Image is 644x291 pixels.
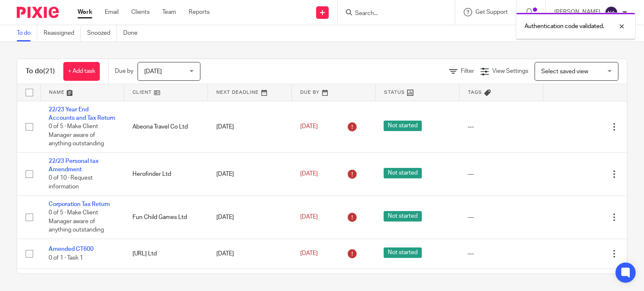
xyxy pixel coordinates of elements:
[124,101,208,152] td: Abeona Travel Co Ltd
[144,69,162,75] span: [DATE]
[467,123,535,131] div: ---
[300,171,318,177] span: [DATE]
[124,239,208,268] td: [URL] Ltd
[49,210,104,233] span: 0 of 5 · Make Client Manager aware of anything outstanding
[131,8,150,16] a: Clients
[63,62,100,81] a: + Add task
[49,255,83,261] span: 0 of 1 · Task 1
[49,107,115,121] a: 22/23 Year End Accounts and Tax Return
[208,196,292,239] td: [DATE]
[300,251,318,257] span: [DATE]
[300,124,318,129] span: [DATE]
[124,196,208,239] td: Fun Child Games Ltd
[115,67,133,75] p: Due by
[208,152,292,196] td: [DATE]
[49,175,93,190] span: 0 of 10 · Request information
[105,8,119,16] a: Email
[492,68,528,74] span: View Settings
[189,8,210,16] a: Reports
[384,121,422,131] span: Not started
[78,8,92,16] a: Work
[44,25,81,41] a: Reassigned
[467,170,535,178] div: ---
[208,239,292,268] td: [DATE]
[461,68,474,74] span: Filter
[124,152,208,196] td: Herofinder Ltd
[541,69,588,75] span: Select saved view
[49,158,99,173] a: 22/23 Personal tax Amendment
[300,214,318,220] span: [DATE]
[17,7,59,18] img: Pixie
[384,168,422,178] span: Not started
[384,211,422,221] span: Not started
[467,250,535,258] div: ---
[208,101,292,152] td: [DATE]
[468,90,482,95] span: Tags
[49,246,93,252] a: Amended CT600
[123,25,144,41] a: Done
[87,25,117,41] a: Snoozed
[605,6,618,19] img: svg%3E
[49,201,110,207] a: Corporation Tax Return
[26,67,55,76] h1: To do
[43,68,55,75] span: (21)
[467,213,535,221] div: ---
[384,247,422,258] span: Not started
[525,22,604,31] p: Authentication code validated.
[17,25,37,41] a: To do
[162,8,176,16] a: Team
[49,124,104,147] span: 0 of 5 · Make Client Manager aware of anything outstanding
